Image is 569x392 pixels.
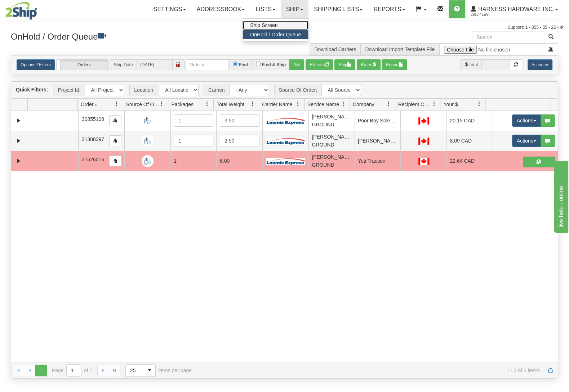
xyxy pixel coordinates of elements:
[5,2,37,20] img: logo2617.jpg
[355,151,401,171] td: Yeti Traction
[35,365,46,376] span: Page 1
[109,135,121,146] button: Copy to clipboard
[14,116,23,125] a: Expand
[308,0,368,18] a: Shipping lists
[545,365,556,376] a: Refresh
[11,82,558,99] div: grid toolbar
[418,138,429,145] img: CA
[314,46,356,52] a: Download Carriers
[82,157,104,162] span: 31626016
[57,60,108,70] label: Orders
[307,101,339,108] span: Service Name
[439,43,544,55] input: Import
[142,155,154,167] img: Manual
[281,0,308,18] a: Ship
[81,101,98,108] span: Order #
[460,59,481,70] span: Total
[11,31,279,41] h3: OnHold / Order Queue
[274,84,322,96] span: Source Of Order:
[266,117,306,125] img: Loomis Express
[476,6,554,12] span: Harness Hardware Inc.
[334,59,355,70] button: Ship
[357,59,380,70] button: Rates
[465,0,563,18] a: Harness Hardware Inc. 2617 / Levi
[544,31,558,43] button: Search
[220,158,230,164] span: 6.00
[53,84,85,96] span: Project Id:
[398,101,431,108] span: Recipient Country
[204,84,230,96] span: Carrier:
[355,131,401,151] td: [PERSON_NAME]
[144,365,155,376] span: select
[239,62,248,68] label: Find
[306,59,333,70] button: Refresh
[246,98,259,110] a: Total Weight filter column settings
[308,151,355,171] td: [PERSON_NAME] GROUND
[82,136,104,142] span: 31308397
[191,0,250,18] a: Addressbook
[308,111,355,131] td: [PERSON_NAME] GROUND
[5,24,564,31] div: Support: 1 - 855 - 55 - 2SHIP
[473,98,485,110] a: Your $ filter column settings
[171,101,193,108] span: Packages
[16,86,48,93] label: Quick Filters:
[523,157,555,167] button: Shipping Documents
[443,101,458,108] span: Your $
[250,0,280,18] a: Lists
[14,136,23,145] a: Expand
[111,98,123,110] a: Order # filter column settings
[471,11,525,18] span: 2617 / Levi
[446,111,493,131] td: 20.15 CAD
[174,158,177,164] span: 1
[512,135,541,147] button: Actions
[552,159,568,233] iframe: chat widget
[428,98,440,110] a: Recipient Country filter column settings
[125,364,192,377] span: items per page
[365,46,435,52] a: Download Import Template File
[512,114,541,127] button: Actions
[368,0,410,18] a: Reports
[148,0,191,18] a: Settings
[142,115,154,127] img: Manual
[446,131,493,151] td: 8.09 CAD
[156,98,168,110] a: Source Of Order filter column settings
[250,32,301,37] span: OnHold / Order Queue
[355,111,401,131] td: Poor Boy Soles Bespoke Shoe C
[52,364,93,377] span: Page of 1
[126,101,159,108] span: Source Of Order
[217,101,244,108] span: Total Weight
[130,367,139,374] span: 25
[262,101,292,108] span: Carrier Name
[82,116,104,122] span: 30855108
[5,4,67,13] div: live help - online
[262,62,286,68] label: Find & Ship
[110,59,137,70] span: Ship Date
[109,115,121,126] button: Copy to clipboard
[337,98,350,110] a: Service Name filter column settings
[243,21,308,30] a: Ship Screen
[289,59,304,70] button: Go!
[418,117,429,125] img: CA
[383,98,395,110] a: Company filter column settings
[353,101,374,108] span: Company
[308,131,355,151] td: [PERSON_NAME] GROUND
[418,158,429,165] img: CA
[67,365,81,376] input: Page 1
[14,157,23,166] a: Expand
[142,135,154,147] img: Manual
[129,84,159,96] span: Location:
[446,151,493,171] td: 22.64 CAD
[109,156,121,166] button: Copy to clipboard
[202,368,540,373] span: 1 - 3 of 3 items
[250,22,277,28] span: Ship Screen
[292,98,304,110] a: Carrier Name filter column settings
[266,157,306,165] img: Loomis Express
[201,98,213,110] a: Packages filter column settings
[125,364,156,377] span: Page sizes drop down
[17,59,55,70] a: Options / Filters
[382,59,407,70] button: Report
[266,137,306,145] img: Loomis Express
[186,59,229,70] input: Order #
[528,59,552,70] button: Actions
[243,30,308,39] a: OnHold / Order Queue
